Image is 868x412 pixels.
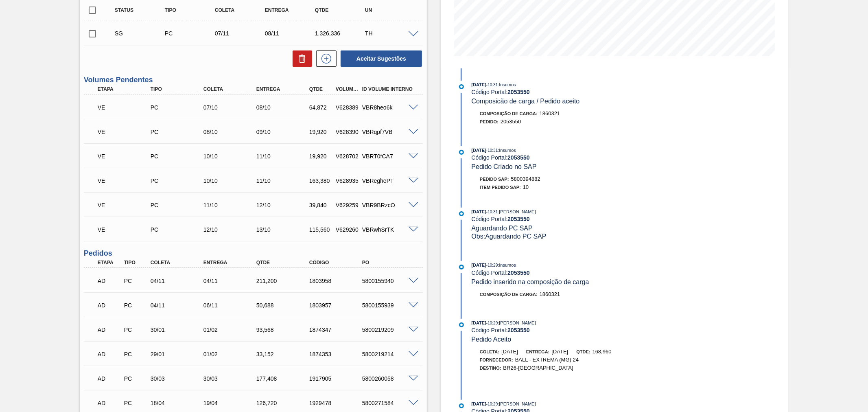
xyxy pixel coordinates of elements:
[486,263,498,267] span: - 10:29
[576,349,590,354] span: Qtde:
[96,272,124,290] div: Aguardando Descarga
[480,366,501,370] span: Destino:
[341,50,422,67] button: Aceitar Sugestões
[472,233,547,240] span: Obs: Aguardando PC SAP
[163,7,219,13] div: Tipo
[472,82,486,87] span: [DATE]
[254,327,314,333] div: 93,568
[363,7,419,13] div: UN
[84,76,423,84] h3: Volumes Pendentes
[459,211,464,216] img: atual
[480,292,538,297] span: Composição de Carga :
[201,153,261,160] div: 10/10/2025
[254,302,314,309] div: 50,688
[201,278,261,284] div: 04/11/2024
[480,177,509,182] span: Pedido SAP:
[254,129,314,135] div: 09/10/2025
[472,89,665,95] div: Código Portal:
[307,302,367,309] div: 1803957
[472,225,533,232] span: Aguardando PC SAP
[507,327,530,333] strong: 2053550
[540,291,560,297] span: 1860321
[98,153,153,160] p: VE
[507,216,530,222] strong: 2053550
[307,178,335,184] div: 163,380
[334,129,362,135] div: V628390
[263,7,319,13] div: Entrega
[149,153,208,160] div: Pedido de Compra
[122,327,150,333] div: Pedido de Compra
[96,86,155,92] div: Etapa
[307,153,335,160] div: 19,920
[213,30,269,37] div: 07/11/2025
[113,30,169,37] div: Sugestão Criada
[360,104,420,111] div: VBR8heo6k
[472,216,665,222] div: Código Portal:
[96,370,124,388] div: Aguardando Descarga
[201,327,261,333] div: 01/02/2025
[593,348,612,355] span: 168,960
[540,110,560,116] span: 1860321
[360,260,420,265] div: PO
[254,202,314,208] div: 12/10/2025
[312,50,337,67] div: Nova sugestão
[459,403,464,408] img: atual
[96,394,124,412] div: Aguardando Descarga
[307,327,367,333] div: 1874347
[363,30,419,37] div: TH
[201,400,261,406] div: 19/04/2025
[254,86,314,92] div: Entrega
[472,278,589,285] span: Pedido inserido na composição de carga
[96,147,155,165] div: Volume Enviado para Transporte
[360,351,420,357] div: 5800219214
[98,375,122,382] p: AD
[149,202,208,208] div: Pedido de Compra
[360,302,420,309] div: 5800155939
[307,260,367,265] div: Código
[254,153,314,160] div: 11/10/2025
[307,375,367,382] div: 1917905
[360,278,420,284] div: 5800155940
[122,400,150,406] div: Pedido de Compra
[96,260,124,265] div: Etapa
[149,226,208,233] div: Pedido de Compra
[472,209,486,214] span: [DATE]
[360,226,420,233] div: VBRwhSrTK
[289,50,312,67] div: Excluir Sugestões
[254,375,314,382] div: 177,408
[459,322,464,327] img: atual
[263,30,319,37] div: 08/11/2025
[98,226,153,233] p: VE
[201,302,261,309] div: 06/11/2024
[459,265,464,270] img: atual
[84,249,423,258] h3: Pedidos
[96,321,124,339] div: Aguardando Descarga
[307,104,335,111] div: 64,872
[96,196,155,214] div: Volume Enviado para Transporte
[486,210,498,214] span: - 10:31
[459,150,464,155] img: atual
[507,270,530,276] strong: 2053550
[149,375,208,382] div: 30/03/2025
[98,351,122,357] p: AD
[498,320,536,325] span: : [PERSON_NAME]
[96,123,155,141] div: Volume Enviado para Transporte
[480,185,521,190] span: Item pedido SAP:
[486,402,498,406] span: - 10:29
[360,400,420,406] div: 5800271584
[254,260,314,265] div: Qtde
[511,176,540,182] span: 5800394882
[360,202,420,208] div: VBR9BRzcO
[334,226,362,233] div: V629260
[201,129,261,135] div: 08/10/2025
[122,278,150,284] div: Pedido de Compra
[551,348,568,355] span: [DATE]
[486,321,498,325] span: - 10:29
[337,50,423,68] div: Aceitar Sugestões
[149,104,208,111] div: Pedido de Compra
[254,104,314,111] div: 08/10/2025
[122,351,150,357] div: Pedido de Compra
[254,178,314,184] div: 11/10/2025
[515,357,579,363] span: BALL - EXTREMA (MG) 24
[307,351,367,357] div: 1874353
